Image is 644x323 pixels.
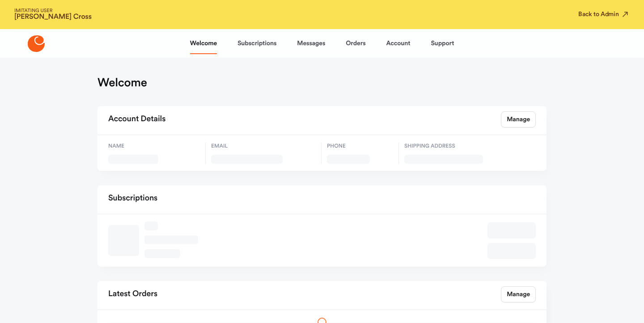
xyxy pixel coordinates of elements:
span: Shipping Address [404,142,500,150]
span: IMITATING USER [14,8,92,13]
a: Welcome [190,33,217,54]
a: Account [386,33,410,54]
a: Messages [297,33,325,54]
strong: [PERSON_NAME] Cross [14,13,92,21]
a: Orders [346,33,365,54]
h2: Account Details [108,111,165,127]
span: - [211,155,316,164]
h2: Subscriptions [108,191,157,207]
h2: Latest Orders [108,286,157,302]
button: Back to Admin [578,10,630,19]
span: Phone [327,142,393,150]
h1: Welcome [97,76,147,90]
a: Manage [501,111,536,127]
span: Name [108,142,200,150]
a: Support [431,33,454,54]
a: Manage [501,286,536,302]
a: Subscriptions [237,33,276,54]
span: Email [211,142,316,150]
